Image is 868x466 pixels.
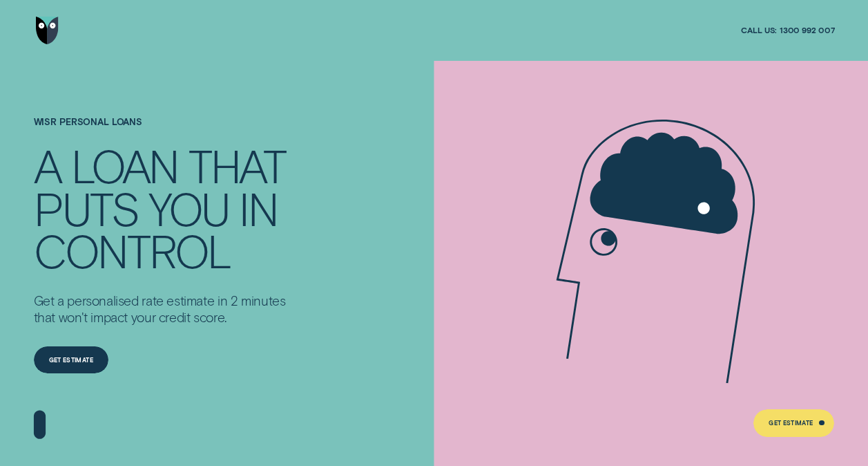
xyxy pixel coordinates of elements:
[148,187,229,230] div: YOU
[753,409,834,437] a: Get Estimate
[71,145,178,187] div: LOAN
[239,187,278,230] div: IN
[34,292,298,326] p: Get a personalised rate estimate in 2 minutes that won't impact your credit score.
[34,187,138,230] div: PUTS
[34,145,61,187] div: A
[741,25,834,35] a: Call us:1300 992 007
[780,25,835,35] span: 1300 992 007
[34,145,298,272] h4: A LOAN THAT PUTS YOU IN CONTROL
[36,17,59,44] img: Wisr
[34,230,231,272] div: CONTROL
[189,145,285,187] div: THAT
[34,117,298,145] h1: Wisr Personal Loans
[741,25,777,35] span: Call us:
[34,346,108,374] a: Get Estimate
